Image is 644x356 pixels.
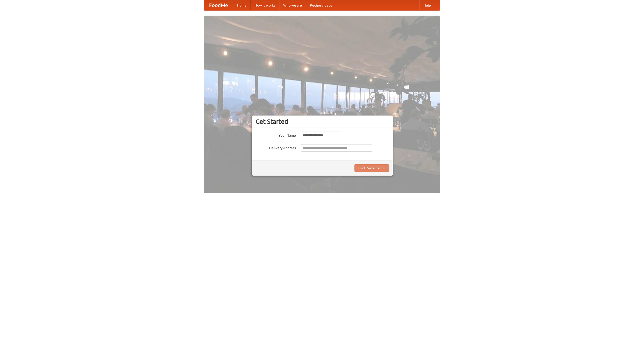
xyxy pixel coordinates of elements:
a: How it works [251,0,279,10]
h3: Get Started [256,118,389,125]
a: Recipe videos [306,0,336,10]
a: Home [233,0,251,10]
label: Delivery Address [256,144,296,150]
a: Help [419,0,435,10]
label: Your Name [256,132,296,138]
a: FoodMe [204,0,233,10]
a: Who we are [279,0,306,10]
button: Find Restaurants! [354,164,389,172]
